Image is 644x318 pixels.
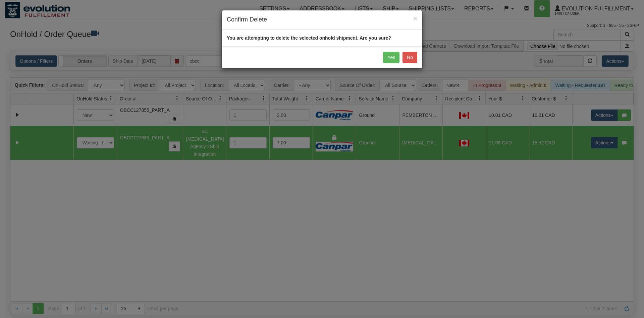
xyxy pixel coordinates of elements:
button: No [402,52,417,63]
span: × [413,14,417,22]
button: Yes [383,52,399,63]
h4: Confirm Delete [227,15,417,24]
button: Close [413,15,417,22]
strong: You are attempting to delete the selected onhold shipment. Are you sure? [227,35,391,41]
